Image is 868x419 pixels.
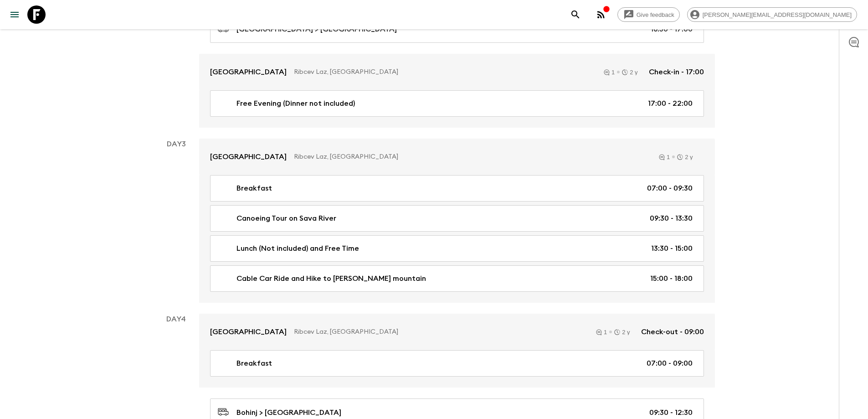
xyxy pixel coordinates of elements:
[622,69,637,75] div: 2 y
[236,183,272,194] p: Breakfast
[566,5,585,24] button: search adventures
[698,11,857,18] span: [PERSON_NAME][EMAIL_ADDRESS][DOMAIN_NAME]
[236,243,359,254] p: Lunch (Not included) and Free Time
[236,273,426,284] p: Cable Car Ride and Hike to [PERSON_NAME] mountain
[199,54,715,90] a: [GEOGRAPHIC_DATA]Ribcev Laz, [GEOGRAPHIC_DATA]12 yCheck-in - 17:00
[210,350,704,377] a: Breakfast07:00 - 09:00
[294,152,648,161] p: Ribcev Laz, [GEOGRAPHIC_DATA]
[650,213,693,224] p: 09:30 - 13:30
[210,175,704,202] a: Breakfast07:00 - 09:30
[650,273,693,284] p: 15:00 - 18:00
[154,314,199,325] p: Day 4
[210,205,704,232] a: Canoeing Tour on Sava River09:30 - 13:30
[677,154,693,160] div: 2 y
[647,358,693,369] p: 07:00 - 09:00
[294,67,593,77] p: Ribcev Laz, [GEOGRAPHIC_DATA]
[651,243,693,254] p: 13:30 - 15:00
[154,139,199,150] p: Day 3
[236,358,272,369] p: Breakfast
[649,407,693,418] p: 09:30 - 12:30
[210,151,287,162] p: [GEOGRAPHIC_DATA]
[648,98,693,109] p: 17:00 - 22:00
[687,7,857,22] div: [PERSON_NAME][EMAIL_ADDRESS][DOMAIN_NAME]
[236,407,341,418] p: Bohinj > [GEOGRAPHIC_DATA]
[210,67,287,78] p: [GEOGRAPHIC_DATA]
[647,183,693,194] p: 07:00 - 09:30
[614,329,630,335] div: 2 y
[236,98,355,109] p: Free Evening (Dinner not included)
[649,67,704,78] p: Check-in - 17:00
[210,235,704,262] a: Lunch (Not included) and Free Time13:30 - 15:00
[617,7,680,22] a: Give feedback
[641,326,704,337] p: Check-out - 09:00
[604,69,615,75] div: 1
[210,265,704,292] a: Cable Car Ride and Hike to [PERSON_NAME] mountain15:00 - 18:00
[210,326,287,337] p: [GEOGRAPHIC_DATA]
[199,314,715,350] a: [GEOGRAPHIC_DATA]Ribcev Laz, [GEOGRAPHIC_DATA]12 yCheck-out - 09:00
[5,5,24,24] button: menu
[596,329,607,335] div: 1
[294,327,585,336] p: Ribcev Laz, [GEOGRAPHIC_DATA]
[210,90,704,117] a: Free Evening (Dinner not included)17:00 - 22:00
[236,213,336,224] p: Canoeing Tour on Sava River
[632,11,679,18] span: Give feedback
[199,139,715,175] a: [GEOGRAPHIC_DATA]Ribcev Laz, [GEOGRAPHIC_DATA]12 y
[659,154,670,160] div: 1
